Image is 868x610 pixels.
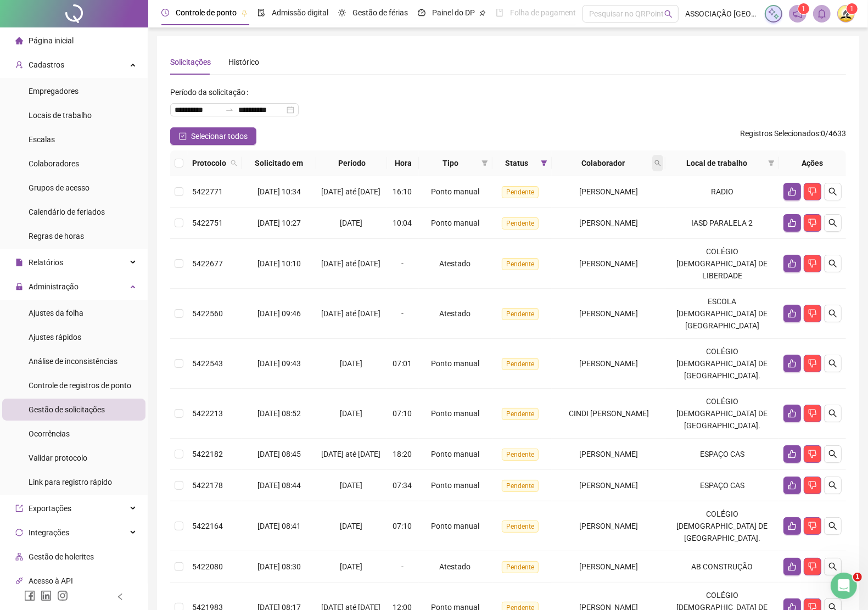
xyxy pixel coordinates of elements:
[479,155,490,171] span: filter
[817,9,827,19] span: bell
[393,450,412,458] span: 18:20
[15,61,23,69] span: user-add
[257,219,301,227] span: [DATE] 10:27
[556,157,650,169] span: Colaborador
[29,381,131,390] span: Controle de registros de ponto
[352,8,408,17] span: Gestão de férias
[192,259,223,268] span: 5422677
[828,481,837,490] span: search
[418,9,425,16] span: dashboard
[29,282,79,291] span: Administração
[24,590,35,601] span: facebook
[431,219,479,227] span: Ponto manual
[579,359,638,368] span: [PERSON_NAME]
[579,562,638,571] span: [PERSON_NAME]
[192,481,223,490] span: 5422178
[15,283,23,290] span: lock
[788,450,797,458] span: like
[431,359,479,368] span: Ponto manual
[179,132,187,140] span: check-square
[29,577,73,585] span: Acesso à API
[29,309,83,317] span: Ajustes da folha
[340,481,362,490] span: [DATE]
[29,208,105,216] span: Calendário de feriados
[257,409,301,418] span: [DATE] 08:52
[393,522,412,530] span: 07:10
[541,160,547,166] span: filter
[502,258,539,270] span: Pendente
[740,127,846,145] span: : 0 / 4633
[828,522,837,530] span: search
[831,573,857,599] iframe: Intercom live chat
[401,259,404,268] span: -
[502,408,539,420] span: Pendente
[257,562,301,571] span: [DATE] 08:30
[225,105,234,114] span: swap-right
[29,60,64,69] span: Cadastros
[665,551,779,583] td: AB CONSTRUÇÃO
[766,155,777,171] span: filter
[502,449,539,461] span: Pendente
[29,258,63,267] span: Relatórios
[29,159,79,168] span: Colaboradores
[828,450,837,458] span: search
[768,160,775,166] span: filter
[579,259,638,268] span: [PERSON_NAME]
[228,155,239,171] span: search
[497,157,536,169] span: Status
[15,529,23,536] span: sync
[439,259,471,268] span: Atestado
[802,5,806,13] span: 1
[192,522,223,530] span: 5422164
[257,309,301,318] span: [DATE] 09:46
[29,357,117,366] span: Análise de inconsistências
[439,562,471,571] span: Atestado
[665,439,779,470] td: ESPAÇO CAS
[41,590,52,601] span: linkedin
[838,5,854,22] img: 4180
[321,309,380,318] span: [DATE] até [DATE]
[579,309,638,318] span: [PERSON_NAME]
[242,150,316,176] th: Solicitado em
[29,232,84,240] span: Regras de horas
[176,8,237,17] span: Controle de ponto
[29,111,92,120] span: Locais de trabalho
[665,208,779,239] td: IASD PARALELA 2
[29,36,74,45] span: Página inicial
[539,155,550,171] span: filter
[788,219,797,227] span: like
[170,56,211,68] div: Solicitações
[241,10,248,16] span: pushpin
[579,187,638,196] span: [PERSON_NAME]
[510,8,580,17] span: Folha de pagamento
[257,259,301,268] span: [DATE] 10:10
[665,470,779,501] td: ESPAÇO CAS
[665,289,779,339] td: ESCOLA [DEMOGRAPHIC_DATA] DE [GEOGRAPHIC_DATA]
[57,590,68,601] span: instagram
[850,5,854,13] span: 1
[257,522,301,530] span: [DATE] 08:41
[788,187,797,196] span: like
[431,187,479,196] span: Ponto manual
[29,183,89,192] span: Grupos de acesso
[15,259,23,266] span: file
[161,9,169,16] span: clock-circle
[847,3,858,14] sup: Atualize o seu contato no menu Meus Dados
[481,160,488,166] span: filter
[788,309,797,318] span: like
[257,450,301,458] span: [DATE] 08:45
[231,160,237,166] span: search
[321,187,380,196] span: [DATE] até [DATE]
[192,187,223,196] span: 5422771
[393,187,412,196] span: 16:10
[272,8,328,17] span: Admissão digital
[788,259,797,268] span: like
[808,562,817,571] span: dislike
[652,155,663,171] span: search
[191,130,248,142] span: Selecionar todos
[387,150,419,176] th: Hora
[502,521,539,533] span: Pendente
[502,308,539,320] span: Pendente
[828,219,837,227] span: search
[664,10,673,18] span: search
